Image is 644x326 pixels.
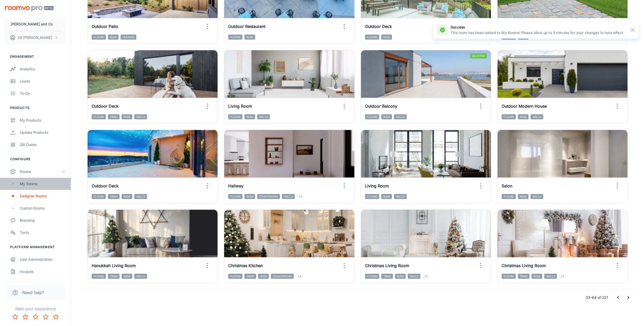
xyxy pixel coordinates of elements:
span: Countertops [271,274,294,279]
button: Rate 3 star [30,312,41,322]
div: Rooms [20,169,62,174]
button: Rate 2 star [20,312,30,322]
span: Ceilings [121,35,136,40]
span: Floors [502,114,516,119]
span: Rugs [395,274,406,279]
img: Roomvo PRO Beta [5,6,54,11]
span: Need help? [22,289,44,296]
p: Rate your experience [4,306,67,312]
h6: Outdoor Modern House [502,103,547,109]
span: Trims [108,114,120,119]
span: +1 [297,194,304,199]
h6: Hanukkah Living Room [92,263,136,269]
span: +1 [559,274,566,279]
h6: Christmas Kitchen [228,263,263,269]
button: Go to previous page [613,292,623,303]
h6: Outdoor Deck [92,183,119,189]
span: Walls [134,114,147,119]
span: Rugs [518,114,529,119]
span: Walls [134,274,147,279]
span: Floors [365,274,379,279]
span: Trims [381,274,393,279]
h6: Living Room [365,183,389,189]
button: Go to next page [623,292,633,303]
span: Walls [134,194,147,199]
span: Walls [408,274,420,279]
span: Rugs [244,194,255,199]
div: Texts [20,230,66,235]
span: Floors [365,114,379,119]
span: Rugs [381,114,392,119]
span: Countertops [257,194,280,199]
span: Rugs [108,35,119,40]
h6: Salon [502,183,512,189]
div: QR Codes [20,142,66,148]
div: Designer Rooms [20,193,66,199]
div: Invoices [20,269,66,274]
span: Floors [502,194,516,199]
div: Branding [20,218,66,223]
span: Walls [394,194,407,199]
div: To-do [20,91,66,96]
h6: success [451,24,624,30]
span: Rugs [122,274,132,279]
h6: Outdoor Deck [365,23,392,29]
span: Rugs [532,274,542,279]
span: Walls [531,114,543,119]
div: Analytics [20,66,66,72]
span: Floors [502,274,516,279]
span: Trims [244,274,256,279]
span: Walls [544,274,557,279]
span: Rugs [381,35,392,40]
div: My Products [20,118,66,123]
span: Selected [470,53,487,58]
h6: Outdoor Patio [92,23,118,29]
h6: Outdoor Restaurant [228,23,265,29]
span: Rugs [258,274,269,279]
h6: Hallway [228,183,243,189]
div: User Administration [20,257,66,262]
span: Floors [92,274,106,279]
h6: Outdoor Balcony [365,103,397,109]
span: Floors [228,194,242,199]
span: Rugs [244,35,255,40]
span: Floors [92,35,106,40]
div: Leads [20,78,66,84]
p: This room has been added to My Rooms! Please allow up to 5 minutes for your changes to take effect. [451,30,624,36]
p: 33–64 of 221 [586,295,608,300]
span: Rugs [122,114,132,119]
span: Walls [531,194,543,199]
h6: Living Room [228,103,252,109]
span: +1 [422,274,429,279]
p: Uli [PERSON_NAME] [18,35,52,40]
span: Floors [365,35,379,40]
span: Rugs [518,194,529,199]
div: Update Products [20,130,66,135]
span: Floors [92,194,106,199]
button: Uli [PERSON_NAME] [5,31,66,44]
span: Trims [108,194,120,199]
span: Walls [257,114,270,119]
div: Custom Rooms [20,205,66,211]
span: Floors [365,194,379,199]
h6: Christmas Living Room [502,263,546,269]
button: Rate 5 star [51,312,61,322]
span: Rugs [122,194,132,199]
span: Walls [282,194,295,199]
h6: Christmas Living Room [365,263,409,269]
button: Rate 1 star [10,312,20,322]
span: +3 [296,274,303,279]
span: Floors [228,274,242,279]
button: [PERSON_NAME] and Co [5,18,66,31]
span: Trims [108,274,120,279]
span: Rugs [381,194,392,199]
span: Walls [394,114,407,119]
div: My Rooms [20,181,66,187]
span: Rugs [244,114,255,119]
span: Floors [92,114,106,119]
h6: Outdoor Deck [92,103,119,109]
span: Trims [518,274,530,279]
span: Floors [228,35,242,40]
span: Floors [228,114,242,119]
button: Rate 4 star [41,312,51,322]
